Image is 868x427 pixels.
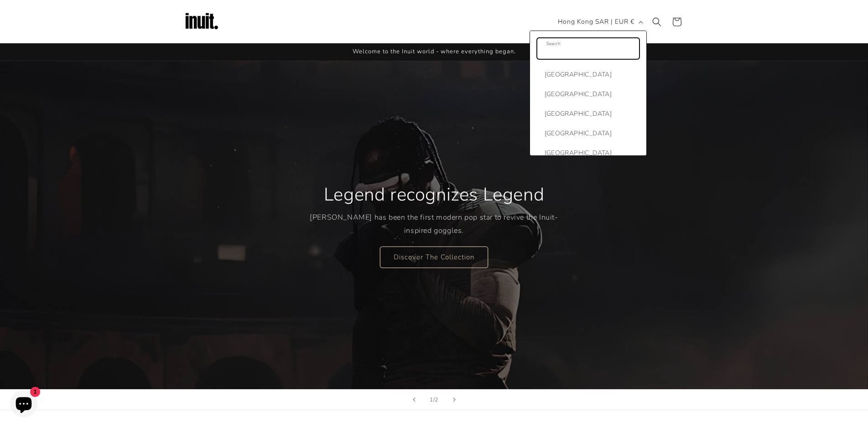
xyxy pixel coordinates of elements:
[353,47,516,56] span: Welcome to the Inuit world - where everything began.
[380,246,488,268] a: Discover The Collection
[537,38,639,59] input: Search
[552,13,647,31] button: Hong Kong SAR | EUR €
[530,143,646,163] a: [GEOGRAPHIC_DATA]
[444,390,464,410] button: Next slide
[545,88,637,100] span: [GEOGRAPHIC_DATA]
[435,395,438,404] span: 2
[183,4,220,40] img: Inuit Logo
[433,395,435,404] span: /
[530,65,646,84] a: [GEOGRAPHIC_DATA]
[545,128,637,139] span: [GEOGRAPHIC_DATA]
[647,12,667,32] summary: Search
[545,108,637,119] span: [GEOGRAPHIC_DATA]
[324,183,544,206] h2: Legend recognizes Legend
[530,104,646,123] a: [GEOGRAPHIC_DATA]
[545,147,637,159] span: [GEOGRAPHIC_DATA]
[545,69,637,80] span: [GEOGRAPHIC_DATA]
[7,390,40,420] inbox-online-store-chat: Shopify online store chat
[310,211,558,237] p: [PERSON_NAME] has been the first modern pop star to revive the Inuit-inspired goggles.
[430,395,433,404] span: 1
[183,43,685,61] div: Announcement
[530,84,646,104] a: [GEOGRAPHIC_DATA]
[530,123,646,143] a: [GEOGRAPHIC_DATA]
[404,390,424,410] button: Previous slide
[558,17,634,26] span: Hong Kong SAR | EUR €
